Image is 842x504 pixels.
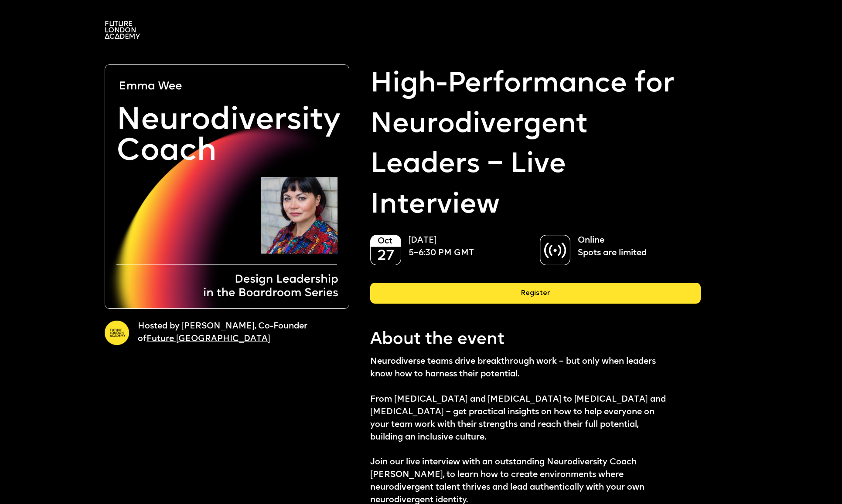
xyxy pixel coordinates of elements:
a: Register [370,283,701,311]
a: Future [GEOGRAPHIC_DATA] [147,335,270,343]
p: Hosted by [PERSON_NAME], Co-Founder of [138,321,328,346]
strong: High-Performance for Neurodivergent Leaders – Live Interview [370,64,701,226]
p: [DATE] 5–6:30 PM GMT [409,235,519,260]
img: A logo saying in 3 lines: Future London Academy [105,21,140,39]
img: A yellow circle with Future London Academy logo [105,321,129,345]
p: Online Spots are limited [578,235,688,260]
p: About the event [370,328,701,352]
div: Register [370,283,701,304]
